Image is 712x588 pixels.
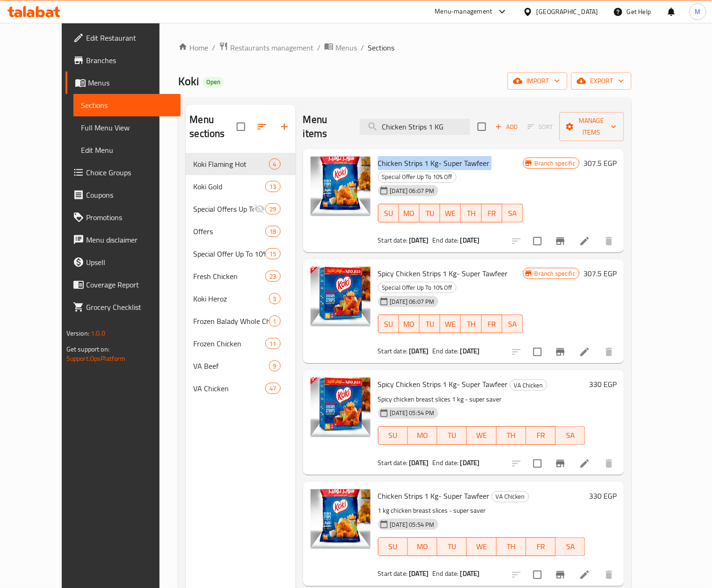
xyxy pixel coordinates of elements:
[460,234,480,246] b: [DATE]
[178,42,208,53] a: Home
[515,75,560,87] span: import
[73,94,181,116] a: Sections
[73,139,181,161] a: Edit Menu
[502,204,523,222] button: SA
[266,205,280,214] span: 29
[497,538,526,556] button: TH
[193,360,269,372] div: VA Beef
[88,77,173,88] span: Menus
[86,32,173,43] span: Edit Restaurant
[530,429,552,442] span: FR
[435,6,493,17] div: Menu-management
[598,452,620,475] button: delete
[378,377,508,391] span: Spicy Chicken Strips 1 Kg- Super Tawfeer
[203,77,224,88] div: Open
[497,426,526,445] button: TH
[386,297,438,306] span: [DATE] 06:07 PM
[378,156,490,170] span: Chicken Strips 1 Kg- Super Tawfeer
[266,339,280,348] span: 11
[66,343,109,355] span: Get support on:
[482,315,502,333] button: FR
[86,301,173,313] span: Grocery Checklist
[567,115,617,138] span: Manage items
[193,293,269,304] span: Koki Heroz
[423,207,436,220] span: TU
[549,564,572,586] button: Branch-specific-item
[193,181,265,192] span: Koki Gold
[579,236,590,247] a: Edit menu item
[579,346,590,358] a: Edit menu item
[91,327,105,339] span: 1.0.0
[193,316,269,327] span: Frozen Balady Whole Chicken
[522,120,559,134] span: Select section first
[266,182,280,191] span: 13
[266,250,280,258] span: 15
[382,429,404,442] span: SU
[378,315,399,333] button: SU
[360,119,470,135] input: search
[528,565,547,585] span: Select to update
[186,265,295,287] div: Fresh Chicken23
[266,272,280,281] span: 23
[378,568,408,580] span: Start date:
[502,315,523,333] button: SA
[65,72,181,94] a: Menus
[265,181,280,192] div: items
[441,429,463,442] span: TU
[193,383,265,394] span: VA Chicken
[65,296,181,318] a: Grocery Checklist
[492,491,529,502] div: VA Chicken
[467,426,496,445] button: WE
[178,71,199,92] span: Koki
[86,257,173,268] span: Upsell
[73,116,181,139] a: Full Menu View
[441,540,463,554] span: TU
[432,234,458,246] span: End date:
[437,538,467,556] button: TU
[598,564,620,586] button: delete
[589,489,617,502] h6: 330 EGP
[193,226,265,237] span: Offers
[231,117,251,136] span: Select all sections
[409,568,429,580] b: [DATE]
[556,426,585,445] button: SA
[386,409,438,417] span: [DATE] 05:54 PM
[212,42,215,53] li: /
[335,42,357,53] span: Menus
[378,345,408,357] span: Start date:
[311,378,371,437] img: Spicy Chicken Strips 1 Kg- Super Tawfeer
[460,457,480,469] b: [DATE]
[193,271,265,282] div: Fresh Chicken
[549,452,572,475] button: Branch-specific-item
[193,338,265,349] span: Frozen Chicken
[510,380,547,391] span: VA Chicken
[559,429,581,442] span: SA
[186,243,295,265] div: Special Offer Up To 10% Off15
[266,384,280,393] span: 47
[465,207,478,220] span: TH
[265,271,280,282] div: items
[186,220,295,243] div: Offers18
[86,189,173,201] span: Coupons
[440,315,461,333] button: WE
[378,538,408,556] button: SU
[559,112,624,141] button: Manage items
[378,204,399,222] button: SU
[486,207,499,220] span: FR
[444,317,457,331] span: WE
[81,122,173,133] span: Full Menu View
[460,345,480,357] b: [DATE]
[378,282,457,293] div: Special Offer Up To 10% Off
[189,113,236,141] h2: Menu sections
[186,332,295,355] div: Frozen Chicken11
[378,426,408,445] button: SU
[86,279,173,290] span: Coverage Report
[86,55,173,66] span: Branches
[311,489,371,549] img: Chicken Strips 1 Kg- Super Tawfeer
[378,489,490,503] span: Chicken Strips 1 Kg- Super Tawfeer
[193,203,254,215] span: Special Offers Up To 25%
[265,203,280,215] div: items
